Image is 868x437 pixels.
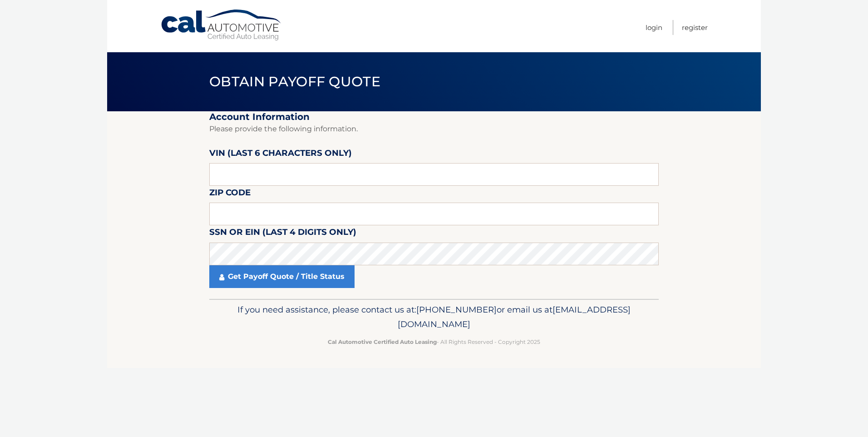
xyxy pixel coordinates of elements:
span: Obtain Payoff Quote [209,73,380,90]
p: Please provide the following information. [209,123,659,135]
a: Register [682,20,708,35]
p: If you need assistance, please contact us at: or email us at [215,303,653,332]
a: Login [646,20,662,35]
h2: Account Information [209,111,659,123]
a: Cal Automotive [160,9,283,41]
label: VIN (last 6 characters only) [209,146,352,163]
label: SSN or EIN (last 4 digits only) [209,225,356,242]
p: - All Rights Reserved - Copyright 2025 [215,337,653,347]
strong: Cal Automotive Certified Auto Leasing [328,338,437,345]
label: Zip Code [209,186,251,203]
span: [PHONE_NUMBER] [416,304,497,315]
a: Get Payoff Quote / Title Status [209,265,355,288]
